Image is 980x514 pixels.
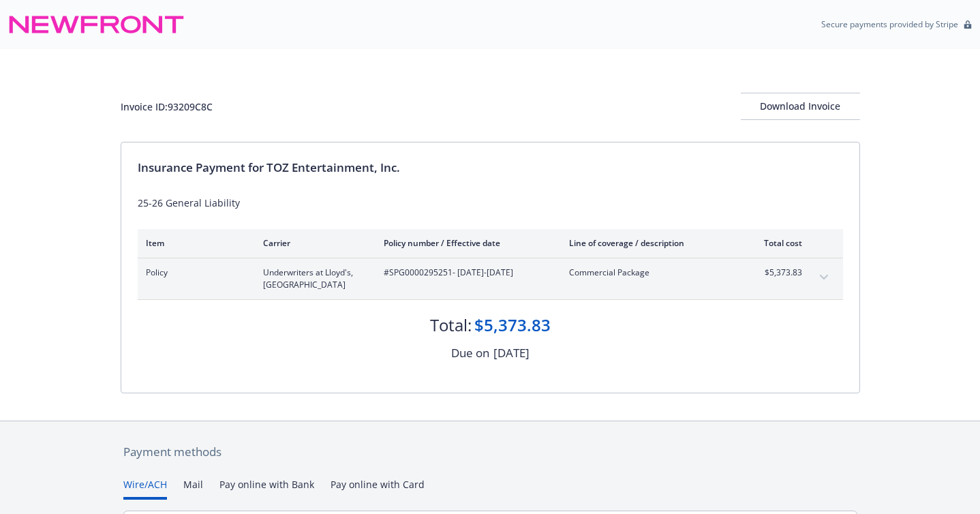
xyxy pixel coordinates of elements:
div: Total cost [751,237,802,249]
div: Carrier [263,237,362,249]
div: Invoice ID: 93209C8C [121,100,213,114]
button: Mail [183,477,203,500]
div: 25-26 General Liability [138,196,843,210]
span: Commercial Package [569,267,729,279]
span: Underwriters at Lloyd's, [GEOGRAPHIC_DATA] [263,267,362,291]
button: Wire/ACH [123,477,167,500]
button: Pay online with Bank [219,477,314,500]
div: Policy number / Effective date [384,237,547,249]
span: $5,373.83 [751,267,802,279]
div: Item [146,237,241,249]
button: expand content [813,267,835,288]
span: #SPG0000295251 - [DATE]-[DATE] [384,267,547,279]
button: Pay online with Card [331,477,425,500]
div: Download Invoice [741,93,860,119]
span: Policy [146,267,241,279]
p: Secure payments provided by Stripe [821,18,958,30]
div: $5,373.83 [474,314,551,337]
div: Due on [451,344,489,362]
div: [DATE] [493,344,530,362]
div: Line of coverage / description [569,237,729,249]
button: Download Invoice [741,93,860,120]
div: Total: [430,314,472,337]
div: Insurance Payment for TOZ Entertainment, Inc. [138,159,843,177]
div: PolicyUnderwriters at Lloyd's, [GEOGRAPHIC_DATA]#SPG0000295251- [DATE]-[DATE]Commercial Package$5... [138,258,843,299]
div: Payment methods [123,443,857,461]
